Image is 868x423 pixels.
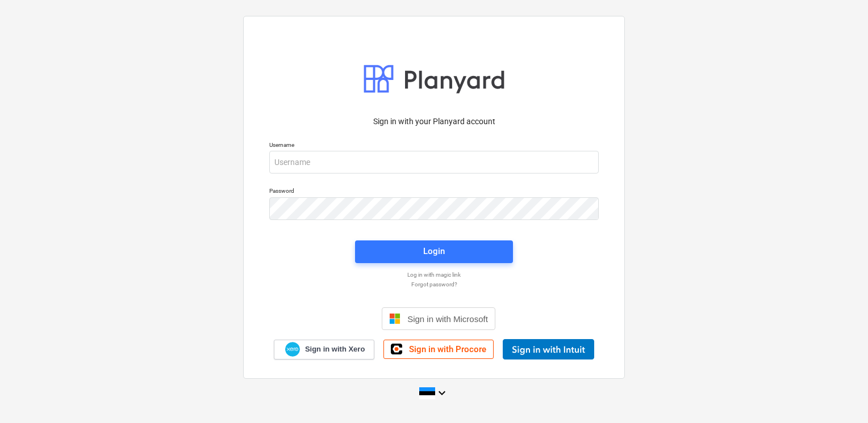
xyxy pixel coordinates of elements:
[383,340,494,359] a: Sign in with Procore
[269,116,599,128] p: Sign in with your Planyard account
[407,314,488,324] span: Sign in with Microsoft
[285,342,300,357] img: Xero logo
[423,244,445,259] div: Login
[435,386,449,400] i: keyboard_arrow_down
[269,151,599,174] input: Username
[269,141,599,151] p: Username
[264,271,604,278] a: Log in with magic link
[355,240,513,263] button: Login
[389,313,400,324] img: Microsoft logo
[305,344,365,354] span: Sign in with Xero
[274,340,375,359] a: Sign in with Xero
[269,187,599,197] p: Password
[264,281,604,288] a: Forgot password?
[409,344,486,354] span: Sign in with Procore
